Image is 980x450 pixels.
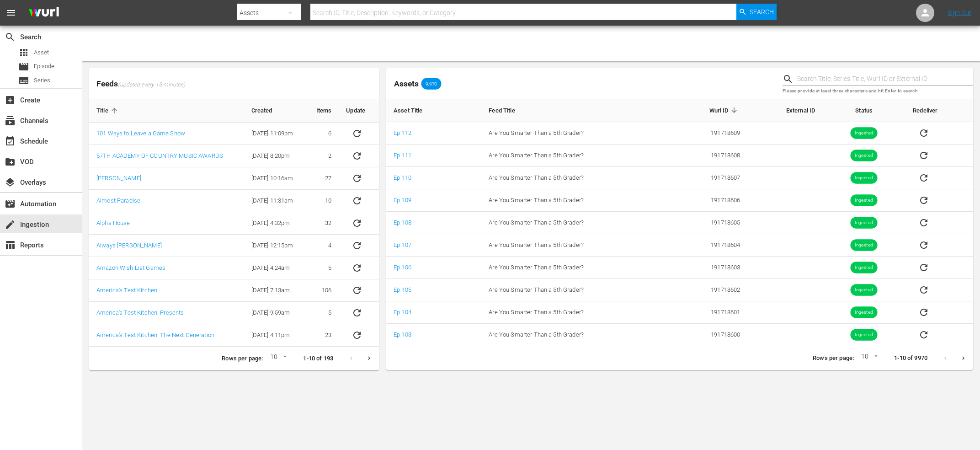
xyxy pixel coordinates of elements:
span: Asset [34,48,49,57]
th: External ID [747,99,822,122]
td: [DATE] 12:15pm [244,235,306,257]
span: Ingested [851,332,878,338]
span: Ingested [851,175,878,182]
a: Ep 109 [394,197,411,204]
span: Search [750,4,774,20]
td: [DATE] 8:20pm [244,145,306,167]
span: Channels [5,115,16,126]
td: [DATE] 11:09pm [244,123,306,145]
a: Ep 104 [394,309,411,316]
td: Are You Smarter Than a 5th Grader? [481,279,669,301]
td: Are You Smarter Than a 5th Grader? [481,301,669,324]
span: Overlays [5,177,16,188]
a: America's Test Kitchen: The Next Generation [96,332,214,338]
td: Are You Smarter Than a 5th Grader? [481,257,669,279]
td: 6 [306,123,339,145]
p: Please provide at least three characters and hit Enter to search [783,87,973,95]
a: Almost Paradise [96,197,140,204]
button: Search [736,4,777,20]
span: Episode [34,62,54,71]
a: America's Test Kitchen [96,287,157,294]
td: 5 [306,257,339,279]
td: Are You Smarter Than a 5th Grader? [481,122,669,145]
span: Automation [5,198,16,209]
th: Status [822,99,905,122]
p: Rows per page: [222,354,263,363]
a: [PERSON_NAME] [96,175,141,182]
td: Are You Smarter Than a 5th Grader? [481,324,669,346]
span: Series [34,76,50,85]
th: Items [306,99,339,123]
div: 10 [857,351,879,365]
span: Ingested [851,152,878,159]
a: Ep 106 [394,264,411,271]
td: 191718605 [669,212,747,234]
td: [DATE] 9:59am [244,302,306,324]
td: [DATE] 7:13am [244,279,306,302]
th: Feed Title [481,99,669,122]
td: 5 [306,302,339,324]
td: 4 [306,235,339,257]
span: Search [5,32,16,43]
input: Search Title, Series Title, Wurl ID or External ID [797,72,973,86]
span: Series [18,75,29,86]
span: Ingested [851,242,878,249]
td: 191718602 [669,279,747,301]
span: Reports [5,240,16,251]
td: 106 [306,279,339,302]
span: Ingested [851,130,878,137]
a: 57TH ACADEMY OF COUNTRY MUSIC AWARDS [96,152,223,159]
a: Ep 105 [394,286,411,293]
td: Are You Smarter Than a 5th Grader? [481,145,669,167]
a: Ep 108 [394,219,411,226]
span: Asset [18,47,29,58]
a: Alpha House [96,220,130,226]
a: Ep 103 [394,331,411,338]
td: 10 [306,190,339,212]
td: 191718603 [669,257,747,279]
span: Ingestion [5,219,16,230]
td: [DATE] 11:31am [244,190,306,212]
span: Wurl ID [709,106,740,114]
p: 1-10 of 9970 [894,354,927,363]
td: 23 [306,324,339,347]
span: Asset Title [394,106,435,114]
span: Feeds [89,76,379,91]
td: [DATE] 4:32pm [244,212,306,235]
span: Ingested [851,309,878,316]
th: Redeliver [905,99,973,122]
span: VOD [5,156,16,167]
td: Are You Smarter Than a 5th Grader? [481,212,669,234]
td: 191718606 [669,189,747,212]
td: [DATE] 10:16am [244,167,306,190]
span: Ingested [851,197,878,204]
a: America's Test Kitchen: Presents [96,309,184,316]
td: [DATE] 4:11pm [244,324,306,347]
table: sticky table [386,99,973,346]
span: Schedule [5,136,16,147]
th: Update [339,99,379,123]
td: 32 [306,212,339,235]
button: Next page [360,349,378,367]
a: 101 Ways to Leave a Game Show [96,130,185,137]
td: 191718608 [669,145,747,167]
span: menu [5,7,16,18]
span: Title [96,107,120,115]
span: Created [251,107,284,115]
td: 191718604 [669,234,747,257]
a: Sign Out [948,9,971,16]
span: Assets [394,79,419,88]
span: (updated every 15 minutes) [118,81,185,89]
td: Are You Smarter Than a 5th Grader? [481,167,669,189]
a: Always [PERSON_NAME] [96,242,162,249]
a: Amazon Wish List Games [96,264,165,271]
table: sticky table [89,99,379,347]
td: 191718609 [669,122,747,145]
span: Ingested [851,220,878,226]
span: Ingested [851,264,878,271]
td: 191718607 [669,167,747,189]
td: [DATE] 4:24am [244,257,306,279]
a: Ep 111 [394,152,411,159]
img: ans4CAIJ8jUAAAAAAAAAAAAAAAAAAAAAAAAgQb4GAAAAAAAAAAAAAAAAAAAAAAAAJMjXAAAAAAAAAAAAAAAAAAAAAAAAgAT5G... [22,2,66,24]
td: 191718600 [669,324,747,346]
